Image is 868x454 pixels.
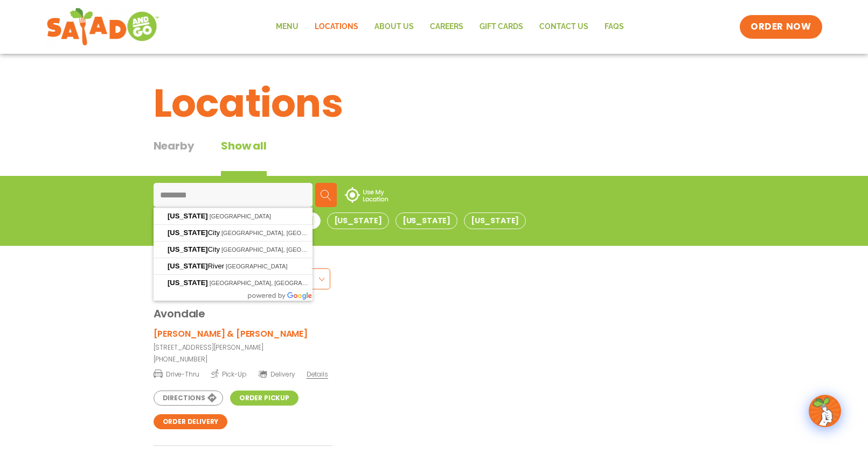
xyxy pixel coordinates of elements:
[258,212,532,239] div: Tabbed content
[226,263,288,269] span: [GEOGRAPHIC_DATA]
[168,245,208,253] span: [US_STATE]
[168,262,208,270] span: [US_STATE]
[154,327,332,352] a: [PERSON_NAME] & [PERSON_NAME][STREET_ADDRESS][PERSON_NAME]
[258,370,295,379] span: Delivery
[422,15,471,39] a: Careers
[154,368,199,379] span: Drive-Thru
[307,370,328,379] span: Details
[221,246,348,253] span: [GEOGRAPHIC_DATA], [GEOGRAPHIC_DATA]
[154,289,715,322] div: Avondale
[154,354,332,364] a: [PHONE_NUMBER]
[321,190,331,201] img: search.svg
[230,391,298,406] a: Order Pickup
[154,138,294,176] div: Tabbed content
[740,15,822,39] a: ORDER NOW
[168,229,221,237] span: City
[168,245,221,253] span: City
[168,279,208,287] span: [US_STATE]
[46,5,160,48] img: new-SAG-logo-768×292
[154,138,195,176] div: Nearby
[168,229,208,237] span: [US_STATE]
[471,15,531,39] a: GIFT CARDS
[210,280,401,286] span: [GEOGRAPHIC_DATA], [GEOGRAPHIC_DATA], [GEOGRAPHIC_DATA]
[327,212,389,229] button: [US_STATE]
[345,187,388,202] img: use-location.svg
[307,15,366,39] a: Locations
[154,74,715,132] h1: Locations
[221,138,266,176] button: Show all
[268,15,632,39] nav: Menu
[168,262,226,270] span: River
[154,391,223,406] a: Directions
[366,15,422,39] a: About Us
[464,212,526,229] button: [US_STATE]
[596,15,632,39] a: FAQs
[751,20,811,33] span: ORDER NOW
[268,15,307,39] a: Menu
[168,212,208,220] span: [US_STATE]
[154,370,328,378] a: Drive-Thru Pick-Up Delivery Details
[154,343,332,352] p: [STREET_ADDRESS][PERSON_NAME]
[210,213,272,219] span: [GEOGRAPHIC_DATA]
[810,396,840,426] img: wpChatIcon
[154,327,308,340] h3: [PERSON_NAME] & [PERSON_NAME]
[531,15,596,39] a: Contact Us
[211,368,247,379] span: Pick-Up
[154,414,228,429] a: Order Delivery
[221,230,348,236] span: [GEOGRAPHIC_DATA], [GEOGRAPHIC_DATA]
[395,212,457,229] button: [US_STATE]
